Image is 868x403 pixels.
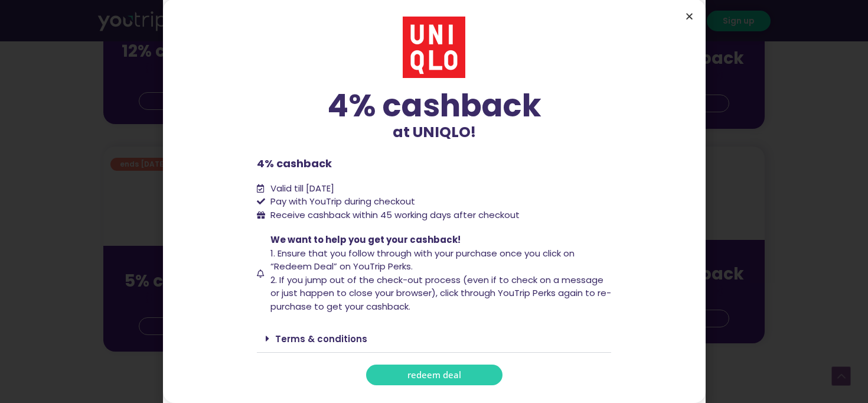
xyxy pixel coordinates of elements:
p: 4% cashback [257,155,611,171]
span: Receive cashback within 45 working days after checkout [270,209,520,221]
span: 2. If you jump out of the check-out process (even if to check on a message or just happen to clos... [270,274,611,313]
span: We want to help you get your cashback! [270,233,461,246]
div: 4% cashback [257,90,611,121]
span: Pay with YouTrip during checkout [267,195,415,209]
a: Terms & conditions [275,333,367,345]
div: Terms & conditions [257,325,611,353]
a: Close [685,12,694,21]
span: redeem deal [407,370,461,379]
div: at UNIQLO! [257,90,611,144]
span: Valid till [DATE] [270,182,334,194]
a: redeem deal [366,365,502,385]
span: 1. Ensure that you follow through with your purchase once you click on “Redeem Deal” on YouTrip P... [270,247,575,273]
